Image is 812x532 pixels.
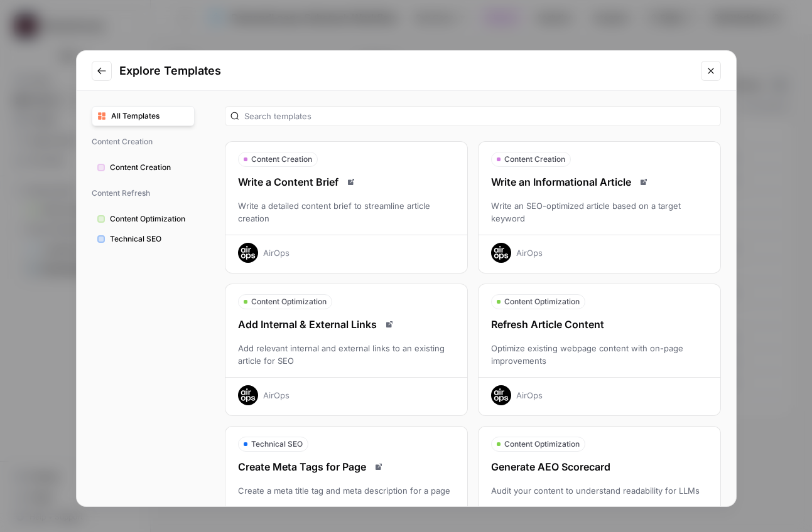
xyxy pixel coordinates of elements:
[516,389,543,402] div: AirOps
[110,162,189,173] span: Content Creation
[504,154,565,165] span: Content Creation
[344,174,359,189] a: Read docs
[371,459,386,474] a: Read docs
[225,174,467,189] div: Write a Content Brief
[225,284,468,416] button: Content OptimizationAdd Internal & External LinksRead docsAdd relevant internal and external link...
[516,247,543,259] div: AirOps
[92,131,195,152] span: Content Creation
[701,61,721,81] button: Close modal
[111,110,189,122] span: All Templates
[479,174,720,189] div: Write an Informational Article
[504,439,580,450] span: Content Optimization
[119,62,693,80] h2: Explore Templates
[636,174,651,189] a: Read docs
[92,209,195,229] button: Content Optimization
[244,110,715,122] input: Search templates
[251,154,312,165] span: Content Creation
[479,342,720,367] div: Optimize existing webpage content with on-page improvements
[92,106,195,126] button: All Templates
[225,317,467,332] div: Add Internal & External Links
[479,459,720,474] div: Generate AEO Scorecard
[263,389,290,402] div: AirOps
[251,296,327,307] span: Content Optimization
[225,199,467,225] div: Write a detailed content brief to streamline article creation
[263,247,290,259] div: AirOps
[92,183,195,204] span: Content Refresh
[225,484,467,497] div: Create a meta title tag and meta description for a page
[110,233,189,245] span: Technical SEO
[478,284,721,416] button: Content OptimizationRefresh Article ContentOptimize existing webpage content with on-page improve...
[92,229,195,249] button: Technical SEO
[225,141,468,274] button: Content CreationWrite a Content BriefRead docsWrite a detailed content brief to streamline articl...
[479,484,720,497] div: Audit your content to understand readability for LLMs
[479,199,720,225] div: Write an SEO-optimized article based on a target keyword
[478,141,721,274] button: Content CreationWrite an Informational ArticleRead docsWrite an SEO-optimized article based on a ...
[225,459,467,474] div: Create Meta Tags for Page
[225,342,467,367] div: Add relevant internal and external links to an existing article for SEO
[251,439,303,450] span: Technical SEO
[92,61,112,81] button: Go to previous step
[504,296,580,307] span: Content Optimization
[110,213,189,225] span: Content Optimization
[382,317,397,332] a: Read docs
[479,317,720,332] div: Refresh Article Content
[92,157,195,178] button: Content Creation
